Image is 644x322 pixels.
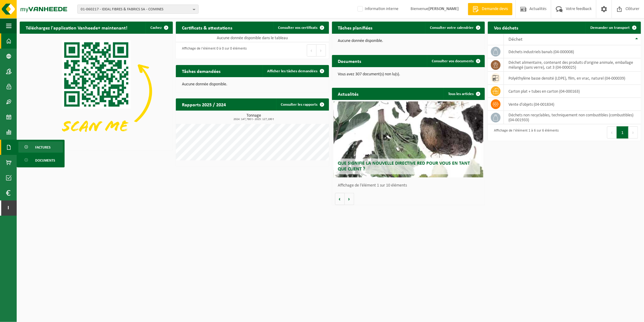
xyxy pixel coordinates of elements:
h2: Rapports 2025 / 2024 [176,98,232,110]
h2: Vos déchets [488,22,524,33]
p: Aucune donnée disponible. [338,39,479,43]
span: 01-060217 - IDEAL FIBRES & FABRICS SA - COMINES [81,5,190,14]
a: Consulter vos documents [427,55,484,67]
h2: Téléchargez l'application Vanheede+ maintenant! [20,22,133,33]
button: Previous [607,126,617,139]
label: Information interne [356,5,398,14]
p: Vous avez 307 document(s) non lu(s). [338,72,479,77]
a: Factures [18,141,63,153]
td: déchet alimentaire, contenant des produits d'origine animale, emballage mélangé (sans verre), cat... [504,58,641,72]
a: Consulter votre calendrier [425,22,484,34]
h2: Tâches demandées [176,65,226,77]
h2: Documents [332,55,367,67]
td: déchets non recyclables, techniquement non combustibles (combustibles) (04-001933) [504,111,641,124]
button: Vorige [335,193,345,205]
td: vente d'objets (04-001834) [504,98,641,111]
button: Next [317,44,326,57]
div: Affichage de l'élément 0 à 0 sur 0 éléments [179,44,247,57]
a: Consulter les rapports [276,98,328,111]
a: Demander un transport [585,22,640,34]
td: Aucune donnée disponible dans le tableau [176,34,329,42]
h3: Tonnage [179,114,329,121]
span: Cachez [150,26,162,30]
p: Affichage de l'élément 1 sur 10 éléments [338,183,482,188]
span: I [6,200,11,216]
a: Documents [18,154,63,166]
span: Afficher les tâches demandées [267,69,318,73]
span: Consulter votre calendrier [430,26,474,30]
span: Consulter vos documents [432,59,474,63]
button: 1 [617,126,629,139]
h2: Certificats & attestations [176,22,238,33]
button: 01-060217 - IDEAL FIBRES & FABRICS SA - COMINES [77,5,199,14]
a: Afficher les tâches demandées [263,65,328,77]
a: Demande devis [468,3,512,15]
span: Documents [35,155,55,166]
button: Cachez [146,22,172,34]
img: Download de VHEPlus App [20,34,173,149]
span: Demande devis [480,6,509,12]
button: Next [629,126,638,139]
a: Que signifie la nouvelle directive RED pour vous en tant que client ? [334,101,484,177]
a: Consulter vos certificats [273,22,328,34]
td: carton plat + tubes en carton (04-000163) [504,85,641,98]
span: 2024: 147,780 t - 2025: 127,190 t [179,118,329,121]
span: Consulter vos certificats [278,26,318,30]
span: Déchet [508,37,522,42]
div: Affichage de l'élément 1 à 6 sur 6 éléments [491,126,559,139]
p: Aucune donnée disponible. [182,82,323,87]
h2: Actualités [332,88,365,100]
td: polyéthylène basse densité (LDPE), film, en vrac, naturel (04-000039) [504,72,641,85]
button: Previous [307,44,317,57]
a: Tous les articles [443,88,484,100]
h2: Tâches planifiées [332,22,379,33]
strong: [PERSON_NAME] [428,7,459,11]
td: déchets industriels banals (04-000008) [504,45,641,58]
button: Volgende [345,193,354,205]
span: Demander un transport [590,26,630,30]
span: Factures [35,142,51,153]
span: Que signifie la nouvelle directive RED pour vous en tant que client ? [338,161,470,172]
